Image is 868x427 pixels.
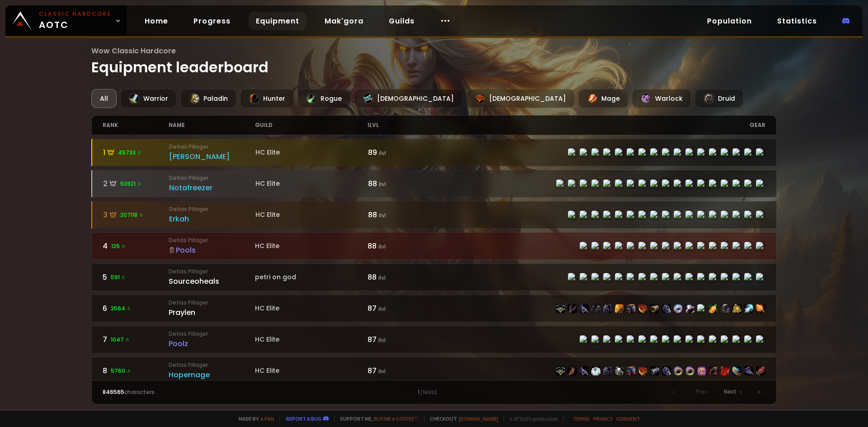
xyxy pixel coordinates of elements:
[770,12,824,30] a: Statistics
[169,174,255,182] small: Defias Pillager
[685,304,694,313] img: item-19382
[721,366,730,375] img: item-22731
[466,89,575,108] div: [DEMOGRAPHIC_DATA]
[255,241,368,251] div: HC Elite
[580,366,589,375] img: item-22499
[709,304,718,313] img: item-11122
[169,276,255,287] div: Sourceoheals
[382,12,422,30] a: Guilds
[368,240,434,252] div: 88
[169,330,255,338] small: Defias Pillager
[354,89,462,108] div: [DEMOGRAPHIC_DATA]
[169,182,255,193] div: Notafreezer
[379,180,386,188] small: ilvl
[249,12,307,30] a: Equipment
[378,274,386,282] small: ilvl
[650,366,659,375] img: item-23021
[434,116,765,135] div: gear
[91,89,117,108] div: All
[103,209,170,221] div: 3
[662,304,671,313] img: item-22517
[111,242,126,250] span: 126
[103,147,170,158] div: 1
[556,304,565,313] img: item-22514
[120,211,144,219] span: 207118
[756,366,765,375] img: item-22820
[632,89,691,108] div: Warlock
[169,369,255,380] div: Hopemage
[169,116,255,135] div: name
[103,303,169,314] div: 6
[504,415,558,422] span: v. d752d5 - production
[297,89,350,108] div: Rogue
[169,361,255,369] small: Defias Pillager
[111,273,126,282] span: 591
[732,304,741,313] img: item-22942
[169,307,255,318] div: Praylen
[255,272,368,282] div: petri on god
[615,366,624,375] img: item-22730
[368,303,434,314] div: 87
[424,415,498,422] span: Checkout
[378,243,386,250] small: ilvl
[593,415,613,422] a: Privacy
[638,366,647,375] img: item-22500
[591,304,600,313] img: item-3427
[268,388,599,396] div: 1
[5,5,127,36] a: Classic HardcoreAOTC
[615,304,624,313] img: item-22518
[103,334,169,345] div: 7
[368,116,434,135] div: ilvl
[169,151,255,162] div: [PERSON_NAME]
[700,12,759,30] a: Population
[709,366,718,375] img: item-19379
[91,263,777,291] a: 5591 Defias PillagerSourceohealspetri on god88 ilvlitem-22514item-21712item-22515item-4336item-22...
[91,139,777,166] a: 145733 Defias Pillager[PERSON_NAME]HC Elite89 ilvlitem-22498item-23057item-22499item-4335item-224...
[103,272,169,283] div: 5
[103,178,170,189] div: 2
[91,295,777,322] a: 63564 Defias PillagerPraylenHC Elite87 ilvlitem-22514item-21712item-22515item-3427item-22512item-...
[91,45,777,78] h1: Equipment leaderboard
[756,304,765,313] img: item-19367
[627,366,636,375] img: item-22497
[591,366,600,375] img: item-6795
[103,116,169,135] div: rank
[696,388,708,396] span: Prev
[368,272,434,283] div: 88
[186,12,238,30] a: Progress
[180,89,236,108] div: Paladin
[103,388,269,396] div: characters
[695,89,744,108] div: Druid
[169,143,255,151] small: Defias Pillager
[91,326,777,353] a: 71047 Defias PillagerPoolzHC Elite87 ilvlitem-22506item-22943item-22507item-22504item-22510item-2...
[368,334,434,345] div: 87
[169,299,255,307] small: Defias Pillager
[378,336,386,344] small: ilvl
[91,170,777,197] a: 253921 Defias PillagerNotafreezerHC Elite88 ilvlitem-22498item-23057item-22983item-2575item-22496...
[240,89,294,108] div: Hunter
[573,415,590,422] a: Terms
[120,89,177,108] div: Warrior
[697,366,706,375] img: item-23001
[674,304,683,313] img: item-22939
[169,267,255,276] small: Defias Pillager
[111,367,132,375] span: 5760
[118,149,142,157] span: 45733
[724,388,736,396] span: Next
[111,336,130,344] span: 1047
[578,89,628,108] div: Mage
[137,12,175,30] a: Home
[603,366,612,375] img: item-22496
[233,415,274,422] span: Made by
[169,236,255,244] small: Defias Pillager
[368,147,434,158] div: 89
[420,389,437,396] small: / 16932
[39,10,111,32] span: AOTC
[169,213,255,225] div: Erkah
[103,388,124,396] span: 846565
[255,366,368,375] div: HC Elite
[120,180,142,188] span: 53921
[638,304,647,313] img: item-22516
[255,335,368,344] div: HC Elite
[650,304,659,313] img: item-22519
